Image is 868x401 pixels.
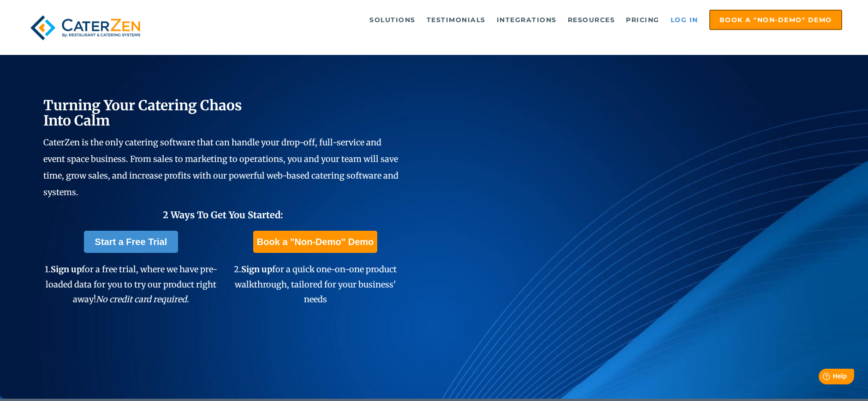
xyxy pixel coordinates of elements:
a: Integrations [492,11,561,29]
span: Turning Your Catering Chaos Into Calm [43,96,242,129]
a: Testimonials [422,11,490,29]
a: Start a Free Trial [84,231,178,253]
a: Log in [666,11,703,29]
span: 2. for a quick one-on-one product walkthrough, tailored for your business' needs [234,264,397,305]
a: Book a "Non-Demo" Demo [709,10,842,30]
img: caterzen [26,10,144,46]
div: Navigation Menu [166,10,842,30]
span: Sign up [51,264,82,275]
span: CaterZen is the only catering software that can handle your drop-off, full-service and event spac... [43,137,398,198]
em: No credit card required. [96,294,189,305]
a: Book a "Non-Demo" Demo [253,231,377,253]
span: 2 Ways To Get You Started: [163,209,283,221]
a: Solutions [365,11,420,29]
a: Pricing [621,11,664,29]
span: 1. for a free trial, where we have pre-loaded data for you to try our product right away! [45,264,217,305]
span: Sign up [241,264,272,275]
iframe: Help widget launcher [786,365,858,391]
a: Resources [563,11,620,29]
